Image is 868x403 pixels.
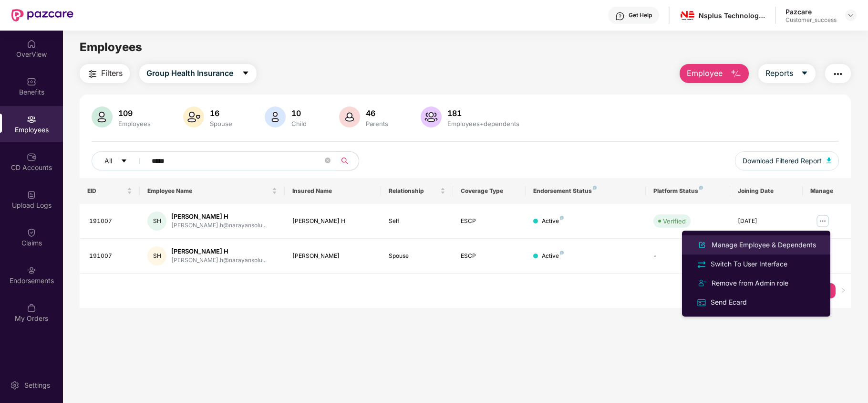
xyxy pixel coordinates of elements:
[542,217,564,226] div: Active
[836,283,851,298] li: Next Page
[699,186,703,190] img: svg+xml;base64,PHN2ZyB4bWxucz0iaHR0cDovL3d3dy53My5vcmcvMjAwMC9zdmciIHdpZHRoPSI4IiBoZWlnaHQ9IjgiIH...
[709,297,749,308] div: Send Ecard
[615,11,625,21] img: svg+xml;base64,PHN2ZyBpZD0iSGVscC0zMngzMiIgeG1sbnM9Imh0dHA6Ly93d3cudzMub3JnLzIwMDAvc3ZnIiB3aWR0aD...
[80,178,140,204] th: EID
[171,221,267,230] div: [PERSON_NAME].h@narayansolu...
[139,64,257,83] button: Group Health Insurancecaret-down
[147,212,166,231] div: SH
[92,106,113,127] img: svg+xml;base64,PHN2ZyB4bWxucz0iaHR0cDovL3d3dy53My5vcmcvMjAwMC9zdmciIHhtbG5zOnhsaW5rPSJodHRwOi8vd3...
[92,151,150,170] button: Allcaret-down
[289,108,309,118] div: 10
[687,67,723,79] span: Employee
[663,216,686,226] div: Verified
[801,69,808,78] span: caret-down
[11,9,73,21] img: New Pazcare Logo
[847,11,855,19] img: svg+xml;base64,PHN2ZyBpZD0iRHJvcGRvd24tMzJ4MzIiIHhtbG5zPSJodHRwOi8vd3d3LnczLm9yZy8yMDAwL3N2ZyIgd2...
[803,178,851,204] th: Manage
[453,178,526,204] th: Coverage Type
[21,381,53,390] div: Settings
[381,178,454,204] th: Relationship
[832,68,844,80] img: svg+xml;base64,PHN2ZyB4bWxucz0iaHR0cDovL3d3dy53My5vcmcvMjAwMC9zdmciIHdpZHRoPSIyNCIgaGVpZ2h0PSIyNC...
[116,108,153,118] div: 109
[421,106,442,127] img: svg+xml;base64,PHN2ZyB4bWxucz0iaHR0cDovL3d3dy53My5vcmcvMjAwMC9zdmciIHhtbG5zOnhsaW5rPSJodHRwOi8vd3...
[147,187,269,195] span: Employee Name
[461,252,518,261] div: ESCP
[171,212,267,221] div: [PERSON_NAME] H
[696,239,708,251] img: svg+xml;base64,PHN2ZyB4bWxucz0iaHR0cDovL3d3dy53My5vcmcvMjAwMC9zdmciIHhtbG5zOnhsaW5rPSJodHRwOi8vd3...
[758,64,816,83] button: Reportscaret-down
[292,252,373,261] div: [PERSON_NAME]
[335,157,354,165] span: search
[560,216,564,220] img: svg+xml;base64,PHN2ZyB4bWxucz0iaHR0cDovL3d3dy53My5vcmcvMjAwMC9zdmciIHdpZHRoPSI4IiBoZWlnaHQ9IjgiIH...
[208,108,234,118] div: 16
[339,106,360,127] img: svg+xml;base64,PHN2ZyB4bWxucz0iaHR0cDovL3d3dy53My5vcmcvMjAwMC9zdmciIHhtbG5zOnhsaW5rPSJodHRwOi8vd3...
[89,217,132,226] div: 191007
[292,217,373,226] div: [PERSON_NAME] H
[364,108,390,118] div: 46
[146,67,233,79] span: Group Health Insurance
[364,120,390,127] div: Parents
[836,283,851,298] button: right
[116,120,153,127] div: Employees
[101,67,123,79] span: Filters
[827,158,831,163] img: svg+xml;base64,PHN2ZyB4bWxucz0iaHR0cDovL3d3dy53My5vcmcvMjAwMC9zdmciIHhtbG5zOnhsaW5rPSJodHRwOi8vd3...
[27,152,36,162] img: svg+xml;base64,PHN2ZyBpZD0iQ0RfQWNjb3VudHMiIGRhdGEtbmFtZT0iQ0QgQWNjb3VudHMiIHhtbG5zPSJodHRwOi8vd3...
[104,156,112,166] span: All
[27,265,36,275] img: svg+xml;base64,PHN2ZyBpZD0iRW5kb3JzZW1lbnRzIiB4bWxucz0iaHR0cDovL3d3dy53My5vcmcvMjAwMC9zdmciIHdpZH...
[696,277,708,289] img: svg+xml;base64,PHN2ZyB4bWxucz0iaHR0cDovL3d3dy53My5vcmcvMjAwMC9zdmciIHdpZHRoPSIyNCIgaGVpZ2h0PSIyNC...
[743,156,822,166] span: Download Filtered Report
[140,178,284,204] th: Employee Name
[208,120,234,127] div: Spouse
[285,178,381,204] th: Insured Name
[653,187,723,195] div: Platform Status
[87,68,98,80] img: svg+xml;base64,PHN2ZyB4bWxucz0iaHR0cDovL3d3dy53My5vcmcvMjAwMC9zdmciIHdpZHRoPSIyNCIgaGVpZ2h0PSIyNC...
[738,217,795,226] div: [DATE]
[815,213,830,229] img: manageButton
[593,186,597,190] img: svg+xml;base64,PHN2ZyB4bWxucz0iaHR0cDovL3d3dy53My5vcmcvMjAwMC9zdmciIHdpZHRoPSI4IiBoZWlnaHQ9IjgiIH...
[80,40,142,54] span: Employees
[389,217,446,226] div: Self
[289,120,309,127] div: Child
[696,297,707,308] img: svg+xml;base64,PHN2ZyB4bWxucz0iaHR0cDovL3d3dy53My5vcmcvMjAwMC9zdmciIHdpZHRoPSIxNiIgaGVpZ2h0PSIxNi...
[27,39,36,49] img: svg+xml;base64,PHN2ZyBpZD0iSG9tZSIgeG1sbnM9Imh0dHA6Ly93d3cudzMub3JnLzIwMDAvc3ZnIiB3aWR0aD0iMjAiIG...
[785,16,837,24] div: Customer_success
[765,67,793,79] span: Reports
[10,381,20,390] img: svg+xml;base64,PHN2ZyBpZD0iU2V0dGluZy0yMHgyMCIgeG1sbnM9Imh0dHA6Ly93d3cudzMub3JnLzIwMDAvc3ZnIiB3aW...
[147,246,166,265] div: SH
[27,77,36,86] img: svg+xml;base64,PHN2ZyBpZD0iQmVuZWZpdHMiIHhtbG5zPSJodHRwOi8vd3d3LnczLm9yZy8yMDAwL3N2ZyIgd2lkdGg9Ij...
[325,158,331,163] span: close-circle
[461,217,518,226] div: ESCP
[646,239,730,274] td: -
[389,252,446,261] div: Spouse
[840,287,846,293] span: right
[445,120,521,127] div: Employees+dependents
[87,187,125,195] span: EID
[27,115,36,124] img: svg+xml;base64,PHN2ZyBpZD0iRW1wbG95ZWVzIiB4bWxucz0iaHR0cDovL3d3dy53My5vcmcvMjAwMC9zdmciIHdpZHRoPS...
[533,187,639,195] div: Endorsement Status
[325,157,331,166] span: close-circle
[709,259,789,269] div: Switch To User Interface
[183,106,204,127] img: svg+xml;base64,PHN2ZyB4bWxucz0iaHR0cDovL3d3dy53My5vcmcvMjAwMC9zdmciIHhtbG5zOnhsaW5rPSJodHRwOi8vd3...
[27,228,36,237] img: svg+xml;base64,PHN2ZyBpZD0iQ2xhaW0iIHhtbG5zPSJodHRwOi8vd3d3LnczLm9yZy8yMDAwL3N2ZyIgd2lkdGg9IjIwIi...
[445,108,521,118] div: 181
[730,178,803,204] th: Joining Date
[560,251,564,255] img: svg+xml;base64,PHN2ZyB4bWxucz0iaHR0cDovL3d3dy53My5vcmcvMjAwMC9zdmciIHdpZHRoPSI4IiBoZWlnaHQ9IjgiIH...
[389,187,439,195] span: Relationship
[27,190,36,200] img: svg+xml;base64,PHN2ZyBpZD0iVXBsb2FkX0xvZ3MiIGRhdGEtbmFtZT0iVXBsb2FkIExvZ3MiIHhtbG5zPSJodHRwOi8vd3...
[699,11,765,20] div: Nsplus Technology Pvt ltd
[27,303,36,313] img: svg+xml;base64,PHN2ZyBpZD0iTXlfT3JkZXJzIiBkYXRhLW5hbWU9Ik15IE9yZGVycyIgeG1sbnM9Imh0dHA6Ly93d3cudz...
[80,64,130,83] button: Filters
[696,259,707,270] img: svg+xml;base64,PHN2ZyB4bWxucz0iaHR0cDovL3d3dy53My5vcmcvMjAwMC9zdmciIHdpZHRoPSIyNCIgaGVpZ2h0PSIyNC...
[681,9,694,22] img: new-nsp-logo%20(2).png
[335,151,359,170] button: search
[89,252,132,261] div: 191007
[710,278,790,288] div: Remove from Admin role
[121,158,127,165] span: caret-down
[542,252,564,261] div: Active
[785,7,837,16] div: Pazcare
[171,247,267,256] div: [PERSON_NAME] H
[735,151,839,170] button: Download Filtered Report
[265,106,286,127] img: svg+xml;base64,PHN2ZyB4bWxucz0iaHR0cDovL3d3dy53My5vcmcvMjAwMC9zdmciIHhtbG5zOnhsaW5rPSJodHRwOi8vd3...
[730,68,742,80] img: svg+xml;base64,PHN2ZyB4bWxucz0iaHR0cDovL3d3dy53My5vcmcvMjAwMC9zdmciIHhtbG5zOnhsaW5rPSJodHRwOi8vd3...
[629,11,652,19] div: Get Help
